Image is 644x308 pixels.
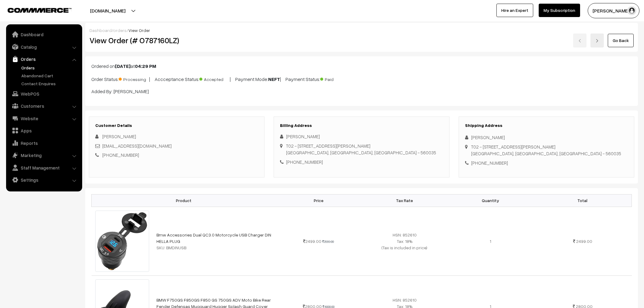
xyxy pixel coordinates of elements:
[89,28,112,33] a: Dashboard
[8,174,80,185] a: Settings
[95,123,258,128] h3: Customer Details
[280,133,443,140] div: [PERSON_NAME]
[115,63,131,69] b: [DATE]
[627,6,636,15] img: user
[490,239,491,244] span: 1
[89,27,634,33] div: / /
[588,3,639,18] button: [PERSON_NAME]
[102,143,172,149] a: [EMAIL_ADDRESS][DOMAIN_NAME]
[539,4,580,17] a: My Subscription
[102,152,139,158] a: [PHONE_NUMBER]
[280,159,443,166] div: [PHONE_NUMBER]
[268,76,280,82] b: NEFT
[8,54,80,65] a: Orders
[8,138,80,149] a: Reports
[20,80,80,87] a: Contact Enquires
[496,4,533,17] a: Hire an Expert
[465,159,628,166] div: [PHONE_NUMBER]
[119,75,149,82] span: Processing
[135,63,156,69] b: 04:29 PM
[8,100,80,111] a: Customers
[199,75,230,82] span: Accepted
[91,75,632,83] p: Order Status: | Accceptance Status: | Payment Mode: | Payment Status:
[91,62,632,70] p: Ordered on at
[595,39,599,43] img: right-arrow.png
[8,88,80,99] a: WebPOS
[8,8,72,12] img: COMMMERCE
[465,123,628,128] h3: Shipping Address
[286,142,436,156] div: T02 - [STREET_ADDRESS][PERSON_NAME] [GEOGRAPHIC_DATA], [GEOGRAPHIC_DATA], [GEOGRAPHIC_DATA] - 560035
[156,244,272,251] div: SKU: BMDINUSB
[322,240,334,243] strike: 2999.00
[382,232,427,250] span: HSN: 852610 Tax: 18% (Tax is included in price)
[156,232,271,244] a: Bmw Accessories Dual QC3.0 Motorcycle USB Charger DIN HELLA PLUG
[471,143,621,157] div: T02 - [STREET_ADDRESS][PERSON_NAME] [GEOGRAPHIC_DATA], [GEOGRAPHIC_DATA], [GEOGRAPHIC_DATA] - 560035
[8,125,80,136] a: Apps
[95,211,149,272] img: 51qZCL9tcML._AC_UL495_SR435
[89,36,265,45] h2: View Order (# O787160LZ)
[276,194,362,207] th: Price
[128,28,150,33] span: View Order
[362,194,447,207] th: Tax Rate
[465,134,628,141] div: [PERSON_NAME]
[576,239,592,244] span: 2499.00
[69,3,147,18] button: [DOMAIN_NAME]
[92,194,276,207] th: Product
[534,194,632,207] th: Total
[20,65,80,71] a: Orders
[447,194,533,207] th: Quantity
[8,6,61,13] a: COMMMERCE
[8,150,80,161] a: Marketing
[8,41,80,52] a: Catalog
[8,162,80,173] a: Staff Management
[91,88,632,95] p: Added By: [PERSON_NAME]
[102,134,136,139] span: [PERSON_NAME]
[280,123,443,128] h3: Billing Address
[20,72,80,79] a: Abandoned Cart
[303,239,321,244] span: 2499.00
[8,29,80,40] a: Dashboard
[113,28,127,33] a: orders
[320,75,351,82] span: Paid
[608,34,634,47] a: Go Back
[8,113,80,124] a: Website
